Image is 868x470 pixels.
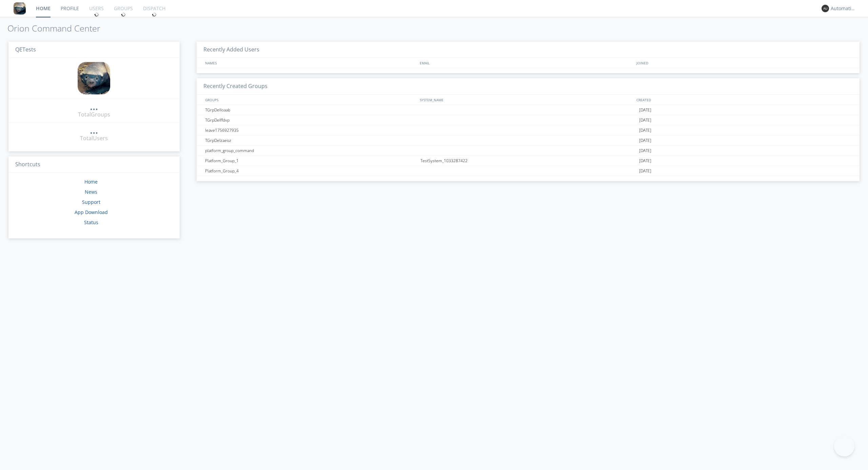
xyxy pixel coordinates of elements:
[90,127,98,134] a: ...
[197,115,860,125] a: TGrpDelffdvp[DATE]
[418,95,635,105] div: SYSTEM_NAME
[203,135,419,145] div: TGrpDelzaeoz
[90,103,98,111] a: ...
[82,199,100,205] a: Support
[635,95,853,105] div: CREATED
[418,58,635,68] div: EMAIL
[75,209,108,215] a: App Download
[14,2,26,15] img: 8ff700cf5bab4eb8a436322861af2272
[639,156,651,166] span: [DATE]
[203,105,419,115] div: TGrpDelloaab
[203,58,416,68] div: NAMES
[94,12,99,17] img: spin.svg
[834,436,854,456] iframe: Toggle Customer Support
[90,127,98,133] div: ...
[8,156,180,173] h3: Shortcuts
[639,105,651,115] span: [DATE]
[121,12,126,17] img: spin.svg
[197,78,860,95] h3: Recently Created Groups
[639,146,651,156] span: [DATE]
[203,95,416,105] div: GROUPS
[197,166,860,176] a: Platform_Group_4[DATE]
[152,12,157,17] img: spin.svg
[197,125,860,135] a: leave1756927935[DATE]
[822,5,829,12] img: 373638.png
[197,135,860,146] a: TGrpDelzaeoz[DATE]
[197,105,860,115] a: TGrpDelloaab[DATE]
[831,5,856,12] div: Automation+0004
[84,219,98,226] a: Status
[203,146,419,155] div: platform_group_command
[197,156,860,166] a: Platform_Group_1TestSystem_1033287422[DATE]
[203,156,419,166] div: Platform_Group_1
[639,135,651,146] span: [DATE]
[197,146,860,156] a: platform_group_command[DATE]
[84,178,98,185] a: Home
[90,103,98,110] div: ...
[197,42,860,58] h3: Recently Added Users
[80,134,108,142] div: Total Users
[203,115,419,125] div: TGrpDelffdvp
[419,156,637,166] div: TestSystem_1033287422
[635,58,853,68] div: JOINED
[85,189,97,195] a: News
[639,125,651,135] span: [DATE]
[78,111,110,119] div: Total Groups
[639,166,651,176] span: [DATE]
[78,62,110,94] img: 8ff700cf5bab4eb8a436322861af2272
[15,46,36,53] span: QETests
[203,125,419,135] div: leave1756927935
[639,115,651,125] span: [DATE]
[203,166,419,176] div: Platform_Group_4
